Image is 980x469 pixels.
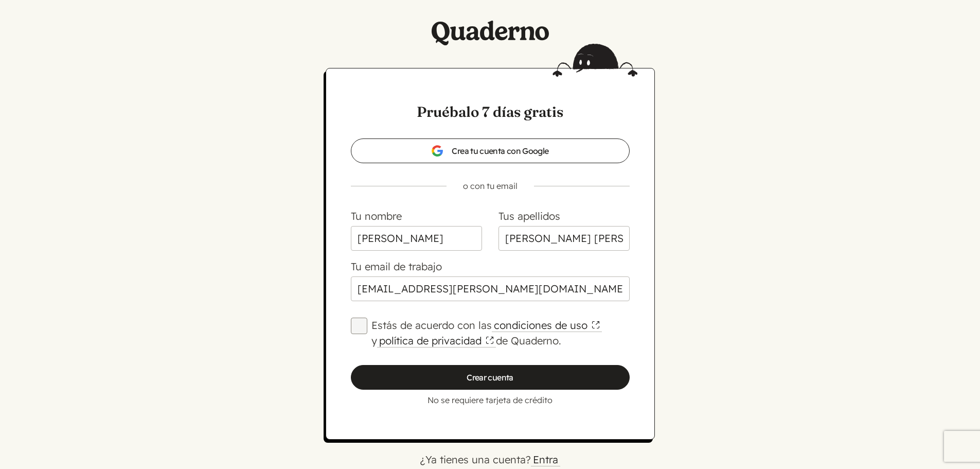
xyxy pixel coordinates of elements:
p: No se requiere tarjeta de crédito [351,394,630,406]
a: Crea tu cuenta con Google [351,138,630,163]
label: Tus apellidos [498,210,560,222]
a: condiciones de uso [492,319,602,332]
p: ¿Ya tienes una cuenta? [140,452,840,467]
span: Crea tu cuenta con Google [431,145,548,157]
a: Entra [531,453,560,466]
a: política de privacidad [377,334,496,348]
label: Estás de acuerdo con las y de Quaderno. [371,318,630,349]
h1: Pruébalo 7 días gratis [351,101,630,122]
p: o con tu email [334,180,646,192]
label: Tu nombre [351,210,402,222]
input: Crear cuenta [351,365,630,390]
label: Tu email de trabajo [351,260,442,273]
